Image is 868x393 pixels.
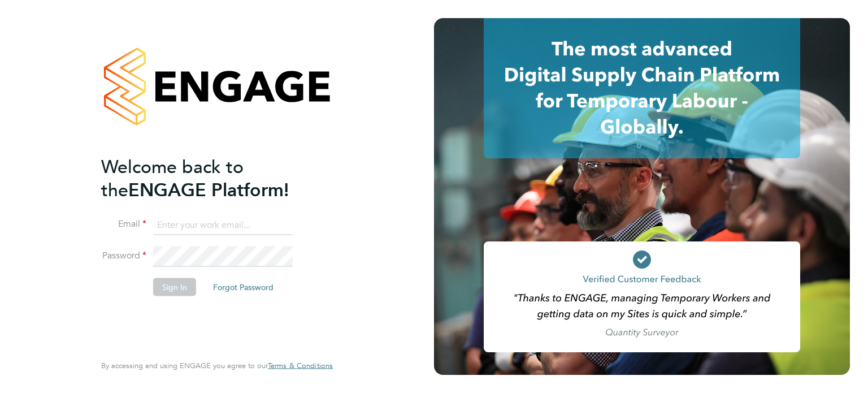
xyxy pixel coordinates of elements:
[268,361,333,370] span: Terms & Conditions
[101,218,146,230] label: Email
[101,361,333,370] span: By accessing and using ENGAGE you agree to our
[204,278,283,296] button: Forgot Password
[153,215,293,235] input: Enter your work email...
[268,361,333,370] a: Terms & Conditions
[101,250,146,262] label: Password
[101,156,244,201] span: Welcome back to the
[153,278,196,296] button: Sign In
[101,155,322,201] h2: ENGAGE Platform!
